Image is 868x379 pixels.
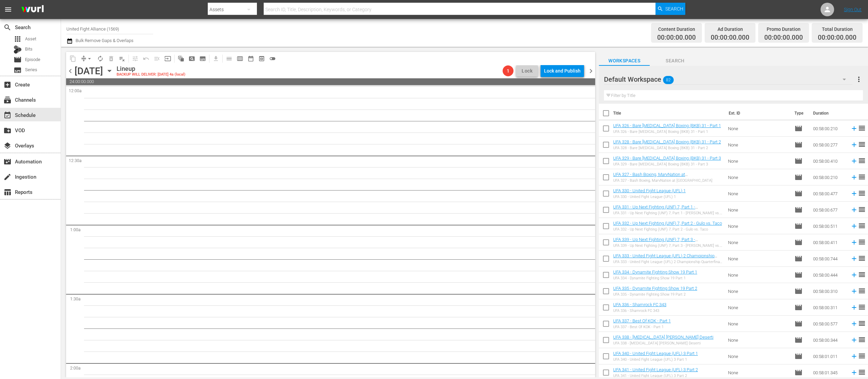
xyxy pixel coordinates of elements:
span: Reports [3,188,12,196]
span: reorder [858,173,866,181]
svg: Add to Schedule [850,239,858,246]
span: Download as CSV [208,52,221,65]
span: reorder [858,352,866,360]
span: Episode [794,271,803,279]
div: UFA 328 - Bare [MEDICAL_DATA] Boxing (BKB) 31 - Part 2 [613,146,721,150]
span: Episode [794,368,803,377]
td: None [725,316,792,332]
span: Episode [794,320,803,328]
span: Schedule [3,111,12,119]
span: Episode [794,206,803,214]
span: Search [665,3,683,15]
span: Automation [3,158,12,166]
span: Copy Lineup [67,53,78,64]
span: reorder [858,238,866,246]
td: 00:58:00.444 [810,267,848,283]
a: UFA 328 - Bare [MEDICAL_DATA] Boxing (BKB) 31 - Part 2 [613,139,721,144]
span: Episode [794,255,803,263]
td: None [725,169,792,185]
span: reorder [858,368,866,376]
td: None [725,120,792,137]
span: Create Series Block [197,53,208,64]
span: reorder [858,205,866,214]
a: Sign Out [844,7,862,12]
div: Ad Duration [711,24,749,34]
span: reorder [858,222,866,230]
span: menu [4,5,12,14]
div: UFA 326 - Bare [MEDICAL_DATA] Boxing (BKB) 31 - Part 1 [613,129,721,134]
td: 00:58:00.210 [810,120,848,137]
span: reorder [858,319,866,327]
span: Update Metadata from Key Asset [162,53,173,64]
span: Episode [794,189,803,198]
td: None [725,153,792,169]
td: None [725,185,792,202]
td: 00:58:00.677 [810,202,848,218]
a: UFA 334 - Dynamite Fighting Show 19 Part 1 [613,270,697,275]
span: reorder [858,336,866,344]
span: more_vert [855,75,863,83]
span: 00:00:00.000 [818,34,856,42]
td: None [725,234,792,251]
td: 00:58:00.344 [810,332,848,348]
a: UFA 326 - Bare [MEDICAL_DATA] Boxing (BKB) 31 - Part 1 [613,123,721,128]
span: Episode [794,287,803,295]
a: UFA 339 - Up Next Fighting (UNF) 7, Part 3 - [PERSON_NAME] vs. [PERSON_NAME] [613,237,698,247]
span: Channels [3,96,12,104]
span: Customize Events [127,52,141,65]
span: reorder [858,287,866,295]
a: UFA 327 - Bash Boxing, MarvNation at [GEOGRAPHIC_DATA] [613,172,688,182]
td: None [725,251,792,267]
svg: Add to Schedule [850,125,858,132]
span: Series [14,66,22,74]
td: None [725,202,792,218]
span: 1 [503,68,513,74]
span: View Backup [256,53,267,64]
svg: Add to Schedule [850,271,858,279]
div: UFA 327 - Bash Boxing, MarvNation at [GEOGRAPHIC_DATA] [613,178,723,183]
span: Clear Lineup [117,53,127,64]
button: Search [655,3,685,15]
span: arrow_drop_down [86,55,93,62]
td: 00:58:00.477 [810,185,848,202]
div: UFA 332 - Up Next Fighting (UNF) 7, Part 2 - Gulo vs. Taco [613,227,722,232]
span: reorder [858,140,866,148]
span: Ingestion [3,173,12,181]
th: Ext. ID [725,104,790,123]
img: ans4CAIJ8jUAAAAAAAAAAAAAAAAAAAAAAAAgQb4GAAAAAAAAAAAAAAAAAAAAAAAAJMjXAAAAAAAAAAAAAAAAAAAAAAAAgAT5G... [16,2,49,18]
span: Episode [14,56,22,64]
span: compress [80,55,87,62]
div: UFA 338 - [MEDICAL_DATA] [PERSON_NAME] Deserti [613,341,713,345]
span: Day Calendar View [221,52,235,65]
div: UFA 335 - Dynamite Fighting Show 19 Part 2 [613,292,697,297]
span: Refresh All Search Blocks [173,52,186,65]
span: Overlays [3,142,12,150]
span: date_range_outlined [247,55,254,62]
a: UFA 329 - Bare [MEDICAL_DATA] Boxing (BKB) 31 - Part 3 [613,156,721,161]
td: 00:58:00.411 [810,234,848,251]
span: Episode [794,303,803,312]
span: Search [3,23,12,32]
svg: Add to Schedule [850,141,858,148]
span: Bulk Remove Gaps & Overlaps [75,38,134,43]
svg: Add to Schedule [850,174,858,181]
span: playlist_remove_outlined [119,55,125,62]
span: VOD [3,126,12,135]
svg: Add to Schedule [850,369,858,376]
button: Lock and Publish [541,65,584,77]
td: None [725,348,792,364]
span: Asset [25,36,36,42]
td: 00:58:00.511 [810,218,848,234]
span: Lock [519,67,535,75]
span: chevron_left [66,67,75,75]
span: Asset [14,35,22,43]
div: UFA 340 - United Fight League (UFL) 3 Part 1 [613,357,698,362]
button: more_vert [855,71,863,87]
span: Episode [794,352,803,360]
div: Lock and Publish [544,65,581,77]
div: UFA 333 - United Fight League (UFL) 2 Championship Quarterfinals Memphis [613,260,723,264]
span: reorder [858,271,866,279]
span: 00:00:00.000 [657,34,696,42]
svg: Add to Schedule [850,320,858,327]
th: Title [613,104,724,123]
